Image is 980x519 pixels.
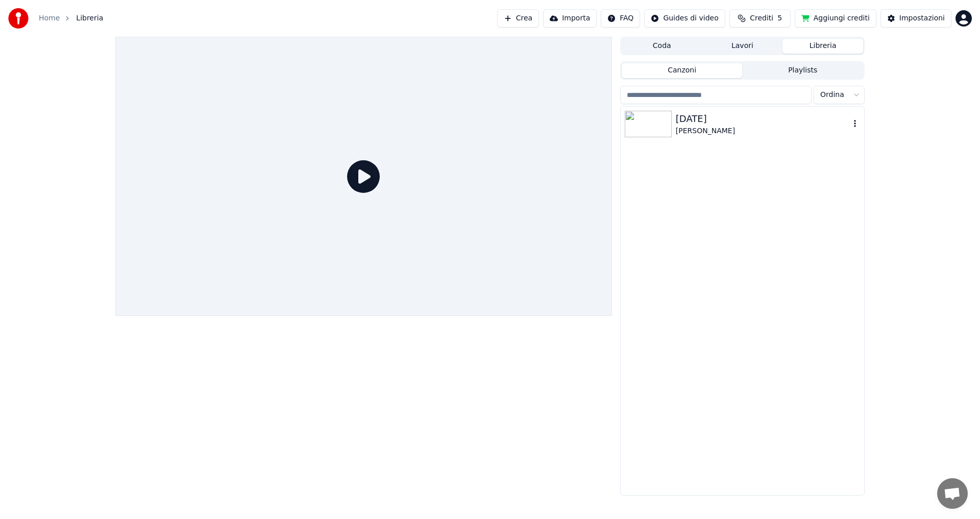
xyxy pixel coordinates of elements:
[742,63,863,78] button: Playlists
[543,9,597,28] button: Importa
[782,39,863,54] button: Libreria
[39,13,103,23] nav: breadcrumb
[795,9,876,28] button: Aggiungi crediti
[622,39,702,54] button: Coda
[702,39,783,54] button: Lavori
[729,9,791,28] button: Crediti5
[676,126,850,136] div: [PERSON_NAME]
[899,13,945,23] div: Impostazioni
[76,13,103,23] span: Libreria
[39,13,60,23] a: Home
[937,478,968,509] a: Aprire la chat
[644,9,725,28] button: Guides di video
[777,13,782,23] span: 5
[601,9,640,28] button: FAQ
[497,9,539,28] button: Crea
[622,63,743,78] button: Canzoni
[820,90,844,100] span: Ordina
[8,8,29,29] img: youka
[750,13,773,23] span: Crediti
[880,9,951,28] button: Impostazioni
[676,112,850,126] div: [DATE]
